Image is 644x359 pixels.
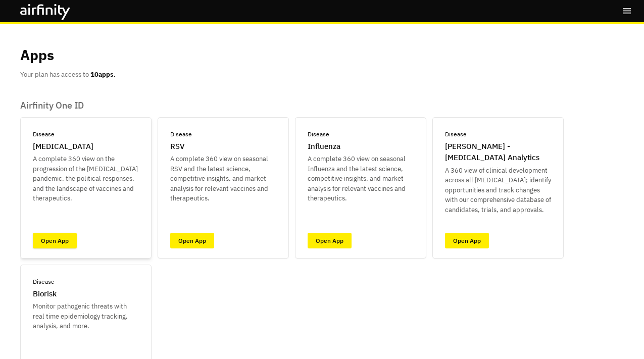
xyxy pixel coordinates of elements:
p: Airfinity One ID [20,100,624,111]
a: Open App [170,233,214,248]
p: Disease [33,130,55,139]
a: Open App [445,233,489,248]
a: Open App [33,233,77,248]
p: A complete 360 view on seasonal Influenza and the latest science, competitive insights, and marke... [308,154,414,203]
p: Disease [33,277,55,286]
p: Biorisk [33,288,57,300]
p: Disease [170,130,192,139]
p: A complete 360 view on seasonal RSV and the latest science, competitive insights, and market anal... [170,154,276,203]
p: RSV [170,141,184,152]
p: [MEDICAL_DATA] [33,141,93,152]
p: Apps [20,44,54,66]
p: Disease [445,130,467,139]
p: [PERSON_NAME] - [MEDICAL_DATA] Analytics [445,141,551,164]
p: Influenza [308,141,340,152]
p: A 360 view of clinical development across all [MEDICAL_DATA]; identify opportunities and track ch... [445,166,551,215]
p: Monitor pathogenic threats with real time epidemiology tracking, analysis, and more. [33,301,139,331]
a: Open App [308,233,352,248]
p: Disease [308,130,329,139]
p: Your plan has access to [20,70,116,80]
p: A complete 360 view on the progression of the [MEDICAL_DATA] pandemic, the political responses, a... [33,154,139,203]
b: 10 apps. [90,70,116,79]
